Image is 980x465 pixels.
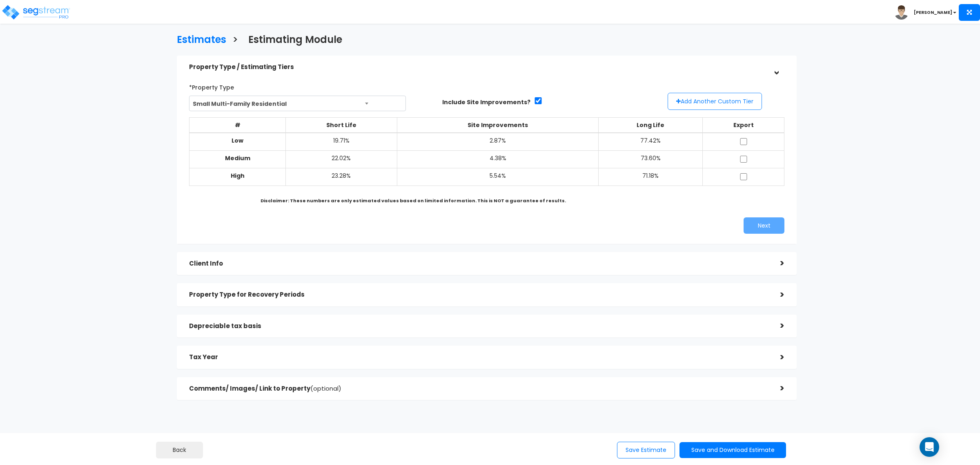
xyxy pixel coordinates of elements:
[768,351,784,364] div: >
[232,136,243,145] b: Low
[189,96,406,111] span: Small Multi-Family Residential
[397,118,599,133] th: Site Improvements
[189,354,768,361] h5: Tax Year
[442,98,530,106] label: Include Site Improvements?
[744,217,784,234] button: Next
[189,96,405,112] span: Small Multi-Family Residential
[286,118,397,133] th: Short Life
[397,133,599,151] td: 2.87%
[189,385,768,392] h5: Comments/ Images/ Link to Property
[189,323,768,330] h5: Depreciable tax basis
[668,93,762,110] button: Add Another Custom Tier
[225,154,250,162] b: Medium
[189,80,234,92] label: *Property Type
[310,384,341,393] span: (optional)
[617,442,675,458] button: Save Estimate
[397,168,599,186] td: 5.54%
[599,168,702,186] td: 71.18%
[171,26,226,51] a: Estimates
[920,437,939,457] div: Open Intercom Messenger
[397,151,599,168] td: 4.38%
[770,59,783,75] div: >
[894,5,909,20] img: avatar.png
[768,257,784,270] div: >
[914,9,952,16] b: [PERSON_NAME]
[286,151,397,168] td: 22.02%
[768,320,784,332] div: >
[599,133,702,151] td: 77.42%
[189,118,285,133] th: #
[768,382,784,395] div: >
[242,26,342,51] a: Estimating Module
[248,34,342,47] h3: Estimating Module
[261,197,566,204] b: Disclaimer: These numbers are only estimated values based on limited information. This is NOT a g...
[156,442,203,458] button: Back
[1,4,71,20] img: logo_pro_r.png
[599,151,702,168] td: 73.60%
[189,291,768,298] h5: Property Type for Recovery Periods
[702,118,784,133] th: Export
[599,118,702,133] th: Long Life
[189,64,768,71] h5: Property Type / Estimating Tiers
[177,34,226,47] h3: Estimates
[286,133,397,151] td: 19.71%
[679,442,786,458] button: Save and Download Estimate
[768,288,784,301] div: >
[189,260,768,267] h5: Client Info
[232,34,238,47] h3: >
[231,172,245,180] b: High
[286,168,397,186] td: 23.28%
